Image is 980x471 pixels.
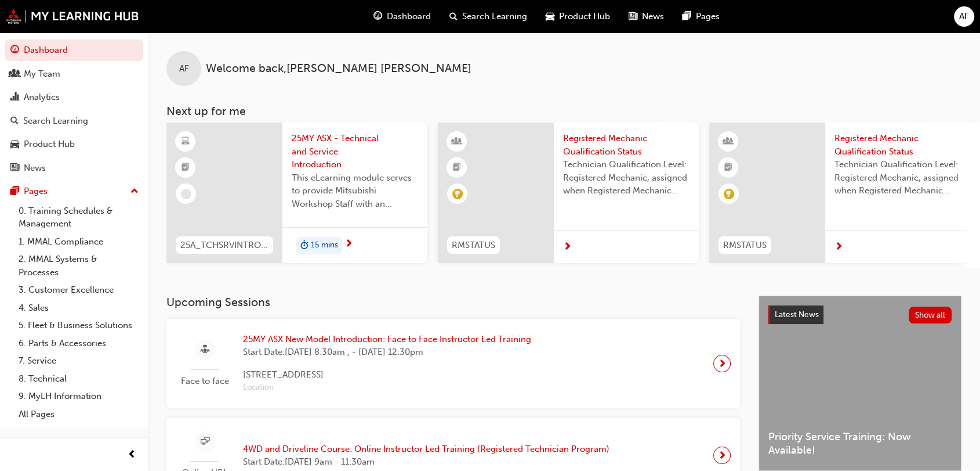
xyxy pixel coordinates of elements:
span: next-icon [718,447,727,463]
a: Dashboard [5,39,143,61]
a: pages-iconPages [673,5,729,28]
img: mmal [6,9,139,24]
span: sessionType_FACE_TO_FACE-icon [201,343,209,357]
a: RMSTATUSRegistered Mechanic Qualification StatusTechnician Qualification Level: Registered Mechan... [709,123,970,263]
div: My Team [24,67,60,81]
a: car-iconProduct Hub [536,5,619,28]
a: My Team [5,63,143,85]
span: Welcome back , [PERSON_NAME] [PERSON_NAME] [206,62,471,75]
span: search-icon [449,9,458,24]
span: news-icon [629,9,637,24]
a: Latest NewsShow all [768,305,952,324]
a: 8. Technical [14,370,143,388]
a: RMSTATUSRegistered Mechanic Qualification StatusTechnician Qualification Level: Registered Mechan... [438,123,699,263]
a: Latest NewsShow allPriority Service Training: Now Available! [758,296,961,471]
a: Face to face25MY ASX New Model Introduction: Face to Face Instructor Led TrainingStart Date:[DATE... [176,328,731,399]
span: search-icon [10,116,19,127]
span: Priority Service Training: Now Available! [768,430,952,456]
span: duration-icon [300,238,308,253]
span: learningRecordVerb_NONE-icon [181,189,191,199]
a: 25A_TCHSRVINTRO_M25MY ASX - Technical and Service IntroductionThis eLearning module serves to pro... [166,123,427,263]
span: pages-icon [10,186,19,197]
span: 25MY ASX New Model Introduction: Face to Face Instructor Led Training [243,333,531,346]
span: Registered Mechanic Qualification Status [834,132,961,158]
span: Start Date: [DATE] 9am - 11:30am [243,455,609,469]
span: [STREET_ADDRESS] [243,368,531,382]
span: car-icon [10,139,19,150]
a: News [5,157,143,179]
a: news-iconNews [619,5,673,28]
span: people-icon [10,69,19,80]
span: Start Date: [DATE] 8:30am , - [DATE] 12:30pm [243,346,531,359]
span: learningRecordVerb_ACHIEVE-icon [452,189,463,199]
div: Pages [24,185,48,198]
a: 4. Sales [14,299,143,317]
span: booktick-icon [453,160,461,175]
a: 5. Fleet & Business Solutions [14,317,143,335]
a: 0. Training Schedules & Management [14,202,143,233]
span: learningResourceType_ELEARNING-icon [182,134,190,149]
span: car-icon [546,9,554,24]
span: booktick-icon [724,160,732,175]
a: guage-iconDashboard [364,5,440,28]
a: Analytics [5,87,143,108]
button: Pages [5,181,143,202]
span: learningResourceType_INSTRUCTOR_LED-icon [453,134,461,149]
span: prev-icon [128,448,136,462]
button: AF [954,6,974,27]
span: sessionType_ONLINE_URL-icon [201,434,209,449]
span: Face to face [176,375,234,388]
a: 3. Customer Excellence [14,281,143,299]
span: AF [179,62,189,75]
div: Search Learning [23,114,88,128]
span: AF [959,10,969,23]
span: chart-icon [10,92,19,103]
h3: Upcoming Sessions [166,296,740,309]
span: Pages [696,10,720,23]
span: booktick-icon [182,160,190,175]
span: guage-icon [10,45,19,56]
span: news-icon [10,163,19,174]
div: News [24,161,46,175]
button: Show all [909,307,952,323]
a: All Pages [14,405,143,423]
span: next-icon [834,242,843,253]
a: search-iconSearch Learning [440,5,536,28]
span: learningResourceType_INSTRUCTOR_LED-icon [724,134,732,149]
span: Product Hub [559,10,610,23]
span: News [642,10,664,23]
div: Product Hub [24,138,75,151]
a: Search Learning [5,110,143,132]
span: next-icon [344,239,353,250]
span: Technician Qualification Level: Registered Mechanic, assigned when Registered Mechanic modules ha... [834,158,961,197]
span: next-icon [563,242,572,253]
span: Latest News [775,310,819,319]
a: Product Hub [5,134,143,155]
a: 7. Service [14,352,143,370]
h3: Next up for me [148,105,980,118]
a: 6. Parts & Accessories [14,335,143,353]
span: up-icon [130,184,139,199]
span: 15 mins [311,239,338,252]
span: 25MY ASX - Technical and Service Introduction [292,132,418,171]
span: Location [243,381,531,394]
a: 9. MyLH Information [14,387,143,405]
span: This eLearning module serves to provide Mitsubishi Workshop Staff with an introduction to the 25M... [292,171,418,211]
a: 1. MMAL Compliance [14,233,143,251]
span: RMSTATUS [452,239,495,252]
span: Search Learning [462,10,527,23]
span: Registered Mechanic Qualification Status [563,132,689,158]
span: learningRecordVerb_ACHIEVE-icon [724,189,734,199]
span: guage-icon [373,9,382,24]
span: next-icon [718,355,727,372]
span: Technician Qualification Level: Registered Mechanic, assigned when Registered Mechanic modules ha... [563,158,689,197]
span: RMSTATUS [723,239,767,252]
a: 2. MMAL Systems & Processes [14,250,143,281]
span: pages-icon [683,9,691,24]
div: Analytics [24,91,60,104]
span: 25A_TCHSRVINTRO_M [180,239,268,252]
span: 4WD and Driveline Course: Online Instructor Led Training (Registered Technician Program) [243,443,609,456]
button: DashboardMy TeamAnalyticsSearch LearningProduct HubNews [5,37,143,181]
